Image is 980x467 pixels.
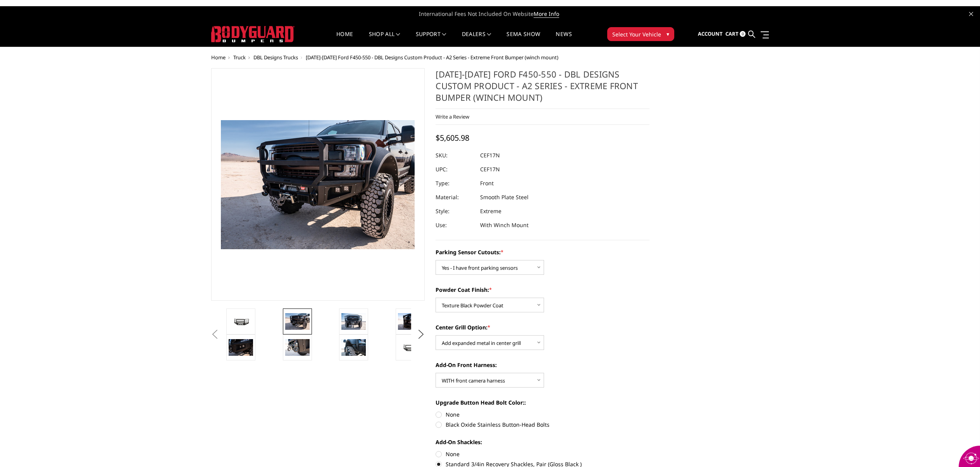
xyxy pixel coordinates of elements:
a: 2017-2022 Ford F450-550 - DBL Designs Custom Product - A2 Series - Extreme Front Bumper (winch mo... [211,68,425,301]
img: 2017-2022 Ford F450-550 - DBL Designs Custom Product - A2 Series - Extreme Front Bumper (winch mo... [229,339,253,355]
span: International Fees Not Included On Website [211,6,769,22]
a: News [556,31,572,47]
button: Next [415,329,427,340]
dd: CEF17N [480,162,500,176]
span: Select Your Vehicle [612,30,661,38]
a: Account [698,24,723,45]
img: 2017-2022 Ford F450-550 - DBL Designs Custom Product - A2 Series - Extreme Front Bumper (winch mo... [398,342,422,353]
span: Cart [725,30,739,37]
dt: Material: [436,190,474,204]
label: Black Oxide Stainless Button-Head Bolts [436,420,649,429]
button: Select Your Vehicle [607,27,674,41]
span: 0 [740,31,746,37]
a: Write a Review [436,113,469,120]
a: Home [336,31,353,47]
img: 2017-2022 Ford F450-550 - DBL Designs Custom Product - A2 Series - Extreme Front Bumper (winch mo... [229,316,253,327]
label: Add-On Front Harness: [436,361,649,369]
img: 2017-2022 Ford F450-550 - DBL Designs Custom Product - A2 Series - Extreme Front Bumper (winch mo... [341,339,366,355]
span: Account [698,30,723,37]
dt: Style: [436,204,474,218]
a: Cart 0 [725,24,746,45]
dt: Type: [436,176,474,190]
img: BODYGUARD BUMPERS [211,26,295,42]
label: None [436,410,649,419]
a: Support [416,31,446,47]
a: Home [211,54,226,61]
h1: [DATE]-[DATE] Ford F450-550 - DBL Designs Custom Product - A2 Series - Extreme Front Bumper (winc... [436,68,649,109]
label: Upgrade Button Head Bolt Color:: [436,398,649,407]
span: [DATE]-[DATE] Ford F450-550 - DBL Designs Custom Product - A2 Series - Extreme Front Bumper (winc... [306,54,558,61]
dd: Smooth Plate Steel [480,190,529,204]
a: SEMA Show [506,31,540,47]
dt: UPC: [436,162,474,176]
dt: SKU: [436,148,474,162]
a: shop all [369,31,400,47]
a: Dealers [462,31,491,47]
img: 2017-2022 Ford F450-550 - DBL Designs Custom Product - A2 Series - Extreme Front Bumper (winch mo... [398,313,422,329]
dd: CEF17N [480,148,500,162]
span: $5,605.98 [436,133,469,143]
label: Powder Coat Finish: [436,286,649,294]
label: Parking Sensor Cutouts: [436,248,649,256]
label: Add-On Shackles: [436,438,649,446]
img: 2017-2022 Ford F450-550 - DBL Designs Custom Product - A2 Series - Extreme Front Bumper (winch mo... [341,313,366,329]
a: More Info [534,10,559,18]
dt: Use: [436,218,474,232]
img: 2017-2022 Ford F450-550 - DBL Designs Custom Product - A2 Series - Extreme Front Bumper (winch mo... [285,339,310,355]
button: Previous [209,329,221,340]
a: DBL Designs Trucks [253,54,298,61]
img: 2017-2022 Ford F450-550 - DBL Designs Custom Product - A2 Series - Extreme Front Bumper (winch mo... [285,313,310,329]
label: None [436,450,649,458]
dd: Front [480,176,494,190]
dd: Extreme [480,204,501,218]
a: Truck [233,54,246,61]
dd: With Winch Mount [480,218,529,232]
span: ▾ [667,30,669,38]
label: Center Grill Option: [436,323,649,331]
